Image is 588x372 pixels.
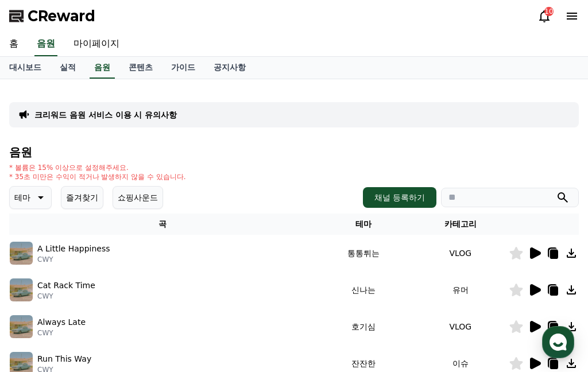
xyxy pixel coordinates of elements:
a: 10 [537,9,551,23]
p: CWY [37,292,95,301]
h4: 음원 [9,146,579,158]
button: 채널 등록하기 [363,187,436,208]
img: music [10,242,33,265]
a: 크리워드 음원 서비스 이용 시 유의사항 [34,109,177,121]
p: Run This Way [37,353,91,365]
a: 음원 [90,57,115,79]
td: VLOG [412,308,509,345]
img: music [10,278,33,301]
a: 마이페이지 [64,32,129,56]
a: 음원 [34,32,57,56]
span: Home [29,294,49,303]
th: 곡 [9,214,315,235]
a: CReward [9,7,95,25]
a: 콘텐츠 [119,57,162,79]
p: Always Late [37,316,86,328]
p: * 35초 미만은 수익이 적거나 발생하지 않을 수 있습니다. [9,172,186,181]
span: CReward [28,7,95,25]
td: 신나는 [315,272,412,308]
a: Settings [148,277,220,305]
td: 통통튀는 [315,235,412,272]
p: CWY [37,255,110,264]
p: Cat Rack Time [37,280,95,292]
td: VLOG [412,235,509,272]
a: Home [3,277,76,305]
td: 호기심 [315,308,412,345]
span: Messages [95,294,129,304]
a: Messages [76,277,148,305]
p: * 볼륨은 15% 이상으로 설정해주세요. [9,163,186,172]
p: 테마 [14,189,30,206]
a: 실적 [51,57,85,79]
a: 공지사항 [204,57,255,79]
td: 유머 [412,272,509,308]
a: 가이드 [162,57,204,79]
div: 10 [544,7,554,16]
button: 테마 [9,186,52,209]
p: CWY [37,328,86,338]
p: A Little Happiness [37,243,110,255]
button: 쇼핑사운드 [113,186,163,209]
img: music [10,315,33,338]
span: Settings [170,294,198,303]
th: 테마 [315,214,412,235]
th: 카테고리 [412,214,509,235]
button: 즐겨찾기 [61,186,103,209]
